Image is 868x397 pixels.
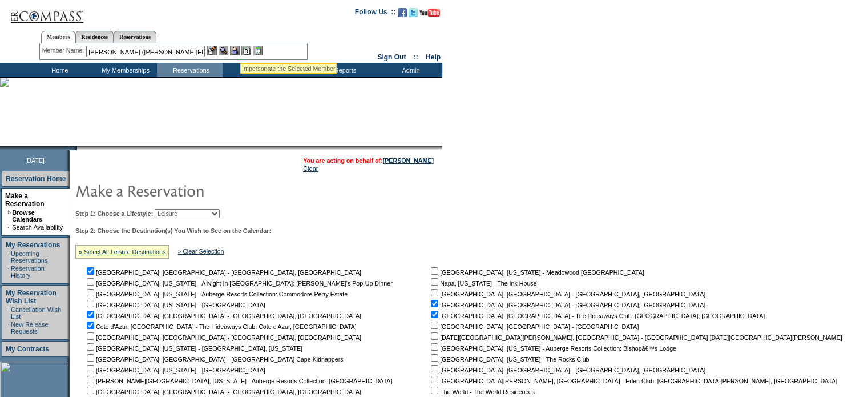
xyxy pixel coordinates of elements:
nobr: [GEOGRAPHIC_DATA], [US_STATE] - Meadowood [GEOGRAPHIC_DATA] [429,269,644,276]
nobr: [GEOGRAPHIC_DATA], [US_STATE] - The Rocks Club [429,356,589,363]
img: Impersonate [230,46,240,55]
a: Members [41,31,76,43]
div: Member Name: [42,46,86,55]
b: » [7,209,11,216]
td: Reservations [157,63,223,77]
a: New Release Requests [11,321,48,335]
nobr: [GEOGRAPHIC_DATA], [US_STATE] - [GEOGRAPHIC_DATA] [84,302,265,308]
a: Reservation Home [6,175,66,183]
img: Follow us on Twitter [409,8,418,17]
a: Subscribe to our YouTube Channel [419,11,440,18]
span: [DATE] [25,157,45,164]
nobr: The World - The World Residences [429,388,535,395]
nobr: [GEOGRAPHIC_DATA], [GEOGRAPHIC_DATA] - The Hideaways Club: [GEOGRAPHIC_DATA], [GEOGRAPHIC_DATA] [429,312,765,319]
a: Clear [303,165,318,172]
img: View [219,46,228,55]
a: Upcoming Reservations [11,250,47,264]
td: · [7,224,11,231]
nobr: [GEOGRAPHIC_DATA], [GEOGRAPHIC_DATA] - [GEOGRAPHIC_DATA], [GEOGRAPHIC_DATA] [429,367,705,374]
a: Residences [75,31,114,43]
a: Sign Out [377,53,406,61]
a: Browse Calendars [12,209,42,223]
td: Home [26,63,91,77]
td: Follow Us :: [355,7,395,21]
img: Reservations [241,46,251,55]
a: Follow us on Twitter [409,11,418,18]
a: Become our fan on Facebook [398,11,407,18]
td: Vacation Collection [223,63,311,77]
img: b_edit.gif [207,46,217,55]
nobr: [GEOGRAPHIC_DATA], [US_STATE] - A Night In [GEOGRAPHIC_DATA]: [PERSON_NAME]'s Pop-Up Dinner [84,280,393,287]
nobr: Cote d'Azur, [GEOGRAPHIC_DATA] - The Hideaways Club: Cote d'Azur, [GEOGRAPHIC_DATA] [84,323,357,330]
img: Become our fan on Facebook [398,8,407,17]
span: You are acting on behalf of: [303,157,434,164]
b: Step 1: Choose a Lifestyle: [75,210,153,217]
img: pgTtlMakeReservation.gif [75,179,304,202]
nobr: [GEOGRAPHIC_DATA], [US_STATE] - Auberge Resorts Collection: Bishopâ€™s Lodge [429,345,676,352]
td: My Memberships [91,63,157,77]
td: Admin [377,63,442,77]
nobr: [GEOGRAPHIC_DATA], [US_STATE] - [GEOGRAPHIC_DATA] [84,367,265,374]
span: :: [414,53,418,61]
nobr: [GEOGRAPHIC_DATA], [GEOGRAPHIC_DATA] - [GEOGRAPHIC_DATA] Cape Kidnappers [84,356,343,363]
b: Step 2: Choose the Destination(s) You Wish to See on the Calendar: [75,227,271,234]
a: » Select All Leisure Destinations [79,248,165,255]
a: » Clear Selection [177,248,224,255]
div: Impersonate the Selected Member [242,65,335,72]
img: promoShadowLeftCorner.gif [73,146,77,150]
nobr: [GEOGRAPHIC_DATA], [GEOGRAPHIC_DATA] - [GEOGRAPHIC_DATA] [429,323,639,330]
nobr: [GEOGRAPHIC_DATA][PERSON_NAME], [GEOGRAPHIC_DATA] - Eden Club: [GEOGRAPHIC_DATA][PERSON_NAME], [G... [429,378,837,384]
img: Subscribe to our YouTube Channel [419,9,440,17]
a: Help [426,53,441,61]
nobr: [GEOGRAPHIC_DATA], [US_STATE] - [GEOGRAPHIC_DATA], [US_STATE] [84,345,302,352]
a: Reservation History [11,265,45,279]
td: · [8,306,10,320]
nobr: [GEOGRAPHIC_DATA], [US_STATE] - Auberge Resorts Collection: Commodore Perry Estate [84,291,348,298]
nobr: [PERSON_NAME][GEOGRAPHIC_DATA], [US_STATE] - Auberge Resorts Collection: [GEOGRAPHIC_DATA] [84,378,392,384]
a: My Reservations [6,241,60,249]
nobr: [GEOGRAPHIC_DATA], [GEOGRAPHIC_DATA] - [GEOGRAPHIC_DATA], [GEOGRAPHIC_DATA] [429,302,705,308]
a: My Contracts [6,345,49,353]
nobr: [GEOGRAPHIC_DATA], [GEOGRAPHIC_DATA] - [GEOGRAPHIC_DATA], [GEOGRAPHIC_DATA] [84,312,361,319]
a: My Reservation Wish List [6,289,56,305]
nobr: [GEOGRAPHIC_DATA], [GEOGRAPHIC_DATA] - [GEOGRAPHIC_DATA], [GEOGRAPHIC_DATA] [84,269,361,276]
a: [PERSON_NAME] [383,157,434,164]
td: · [8,250,10,264]
a: Cancellation Wish List [11,306,61,320]
a: Search Availability [12,224,63,231]
img: b_calculator.gif [253,46,263,55]
td: · [8,265,10,279]
td: Reports [311,63,377,77]
a: Reservations [114,31,156,43]
nobr: [DATE][GEOGRAPHIC_DATA][PERSON_NAME], [GEOGRAPHIC_DATA] - [GEOGRAPHIC_DATA] [DATE][GEOGRAPHIC_DAT... [429,334,842,341]
td: · [8,321,10,335]
img: blank.gif [77,146,78,150]
nobr: Napa, [US_STATE] - The Ink House [429,280,536,287]
nobr: [GEOGRAPHIC_DATA], [GEOGRAPHIC_DATA] - [GEOGRAPHIC_DATA], [GEOGRAPHIC_DATA] [84,334,361,341]
a: Make a Reservation [5,192,45,208]
nobr: [GEOGRAPHIC_DATA], [GEOGRAPHIC_DATA] - [GEOGRAPHIC_DATA], [GEOGRAPHIC_DATA] [84,388,361,395]
nobr: [GEOGRAPHIC_DATA], [GEOGRAPHIC_DATA] - [GEOGRAPHIC_DATA], [GEOGRAPHIC_DATA] [429,291,705,298]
